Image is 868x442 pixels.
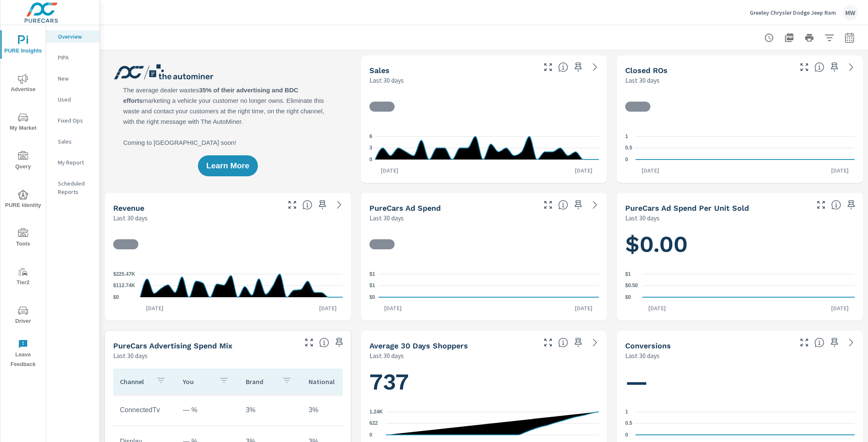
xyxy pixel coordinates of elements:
button: Make Fullscreen [541,198,555,212]
p: [DATE] [569,304,598,312]
span: Save this to your personalized report [828,60,841,74]
p: Last 30 days [369,75,404,85]
a: See more details in report [333,198,346,212]
p: [DATE] [825,166,855,175]
text: 0 [369,157,372,162]
div: Fixed Ops [46,114,99,127]
p: Last 30 days [625,75,660,85]
span: Learn More [206,162,249,170]
div: Used [46,93,99,106]
p: My Report [58,158,93,167]
span: Driver [3,306,43,326]
span: Total cost of media for all PureCars channels for the selected dealership group over the selected... [558,200,568,210]
div: Sales [46,135,99,148]
p: Channel [120,377,149,386]
span: This table looks at how you compare to the amount of budget you spend per channel as opposed to y... [319,337,329,348]
a: See more details in report [845,336,858,349]
div: Scheduled Reports [46,177,99,198]
p: National [309,377,338,386]
text: $1 [369,283,375,289]
span: Average cost of advertising per each vehicle sold at the dealer over the selected date range. The... [831,200,841,210]
span: Number of vehicles sold by the dealership over the selected date range. [Source: This data is sou... [558,62,568,72]
text: 622 [369,421,378,426]
button: Learn More [198,155,257,176]
p: Greeley Chrysler Dodge Jeep Ram [750,9,836,16]
span: Save this to your personalized report [828,336,841,349]
text: $0.50 [625,283,638,289]
h5: Average 30 Days Shoppers [369,341,468,350]
button: Make Fullscreen [541,60,555,74]
p: [DATE] [636,166,665,175]
div: nav menu [0,25,46,373]
p: [DATE] [140,304,169,312]
button: Make Fullscreen [798,336,811,349]
span: The number of dealer-specified goals completed by a visitor. [Source: This data is provided by th... [814,337,824,348]
h1: — [625,368,855,396]
span: Leave Feedback [3,339,43,369]
div: PIPA [46,51,99,64]
text: 0 [369,432,372,438]
button: Make Fullscreen [541,336,555,349]
h1: $0.00 [625,230,855,259]
text: 3 [369,145,372,151]
span: Save this to your personalized report [572,336,585,349]
button: Print Report [801,29,818,46]
p: Scheduled Reports [58,179,93,196]
span: Save this to your personalized report [845,198,858,212]
a: See more details in report [588,60,602,74]
p: Overview [58,32,93,41]
h5: PureCars Advertising Spend Mix [113,341,232,350]
h5: PureCars Ad Spend Per Unit Sold [625,204,749,212]
p: You [183,377,212,386]
text: 0 [625,157,628,162]
text: $0 [113,294,119,300]
text: $1 [369,271,375,277]
p: Last 30 days [369,350,404,361]
text: 0.5 [625,145,632,151]
a: See more details in report [845,60,858,74]
span: Total sales revenue over the selected date range. [Source: This data is sourced from the dealer’s... [302,200,312,210]
span: Save this to your personalized report [316,198,329,212]
p: Last 30 days [369,213,404,223]
td: 3% [239,400,302,421]
p: New [58,74,93,83]
span: PURE Insights [3,35,43,56]
button: Make Fullscreen [302,336,316,349]
p: Last 30 days [625,350,660,361]
text: $0 [369,294,375,300]
span: Save this to your personalized report [572,198,585,212]
p: [DATE] [375,166,404,175]
p: Brand [246,377,275,386]
span: PURE Identity [3,190,43,210]
span: Save this to your personalized report [333,336,346,349]
text: $225.47K [113,271,135,277]
div: MW [843,5,858,20]
p: [DATE] [569,166,598,175]
p: [DATE] [313,304,343,312]
h5: Sales [369,66,390,75]
button: "Export Report to PDF" [781,29,798,46]
td: 3% [302,400,365,421]
span: Tier2 [3,267,43,288]
div: New [46,72,99,85]
span: Advertise [3,74,43,94]
p: [DATE] [642,304,672,312]
text: 1.24K [369,409,383,415]
text: 1 [625,409,628,415]
span: Tools [3,228,43,249]
span: My Market [3,112,43,133]
p: PIPA [58,53,93,62]
text: $112.74K [113,283,135,289]
span: Number of Repair Orders Closed by the selected dealership group over the selected time range. [So... [814,62,824,72]
span: Query [3,151,43,172]
td: — % [176,400,239,421]
div: Overview [46,30,99,43]
text: $1 [625,271,631,277]
p: [DATE] [378,304,408,312]
button: Make Fullscreen [286,198,299,212]
p: Sales [58,137,93,146]
p: Fixed Ops [58,116,93,125]
a: See more details in report [588,336,602,349]
h5: Closed ROs [625,66,668,75]
span: Save this to your personalized report [572,60,585,74]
